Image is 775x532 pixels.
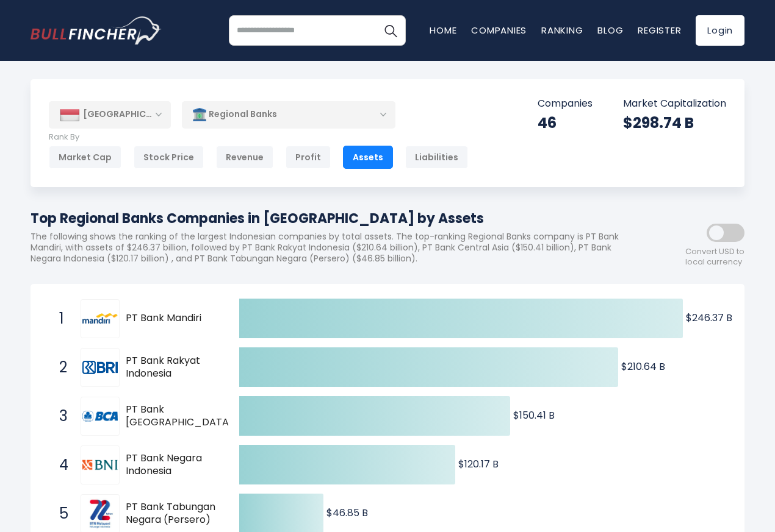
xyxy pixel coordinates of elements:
text: $210.64 B [621,360,665,374]
img: PT Bank Mandiri [82,313,118,324]
a: Register [638,24,681,37]
a: Home [430,24,456,37]
a: Login [696,15,744,46]
div: Regional Banks [182,101,395,129]
p: The following shows the ranking of the largest Indonesian companies by total assets. The top-rank... [31,231,635,264]
img: bullfincher logo [31,16,162,44]
button: Search [375,15,406,46]
span: PT Bank Tabungan Negara (Persero) [126,501,218,527]
p: Rank By [49,132,468,143]
div: Stock Price [134,146,204,169]
p: Market Capitalization [623,98,726,110]
img: PT Bank Negara Indonesia [82,447,118,483]
span: PT Bank Mandiri [126,312,218,325]
a: Blog [597,24,623,37]
span: 4 [53,455,65,475]
span: 2 [53,357,65,378]
a: Ranking [541,24,583,37]
text: $150.41 B [513,408,555,422]
div: Market Cap [49,146,121,169]
text: $46.85 B [326,506,368,520]
div: Revenue [216,146,273,169]
img: PT Bank Tabungan Negara (Persero) [82,496,118,531]
a: Companies [471,24,527,37]
div: Liabilities [405,146,468,169]
text: $246.37 B [686,311,732,325]
img: PT Bank Rakyat Indonesia [82,361,118,374]
text: $120.17 B [458,457,499,471]
p: Companies [538,98,593,110]
div: [GEOGRAPHIC_DATA] [49,101,171,128]
span: PT Bank [GEOGRAPHIC_DATA] [126,403,233,429]
img: PT Bank Central Asia [82,411,118,422]
div: 46 [538,113,593,132]
span: 5 [53,503,65,524]
span: Convert USD to local currency [685,247,744,268]
span: PT Bank Negara Indonesia [126,452,218,478]
h1: Top Regional Banks Companies in [GEOGRAPHIC_DATA] by Assets [31,208,635,229]
div: $298.74 B [623,113,726,132]
span: PT Bank Rakyat Indonesia [126,355,218,380]
div: Profit [286,146,331,169]
span: 3 [53,406,65,427]
span: 1 [53,308,65,329]
div: Assets [343,146,393,169]
a: Go to homepage [31,16,162,44]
